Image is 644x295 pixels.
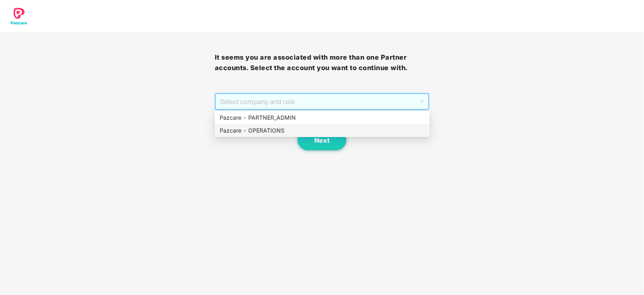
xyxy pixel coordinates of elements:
div: Pazcare - OPERATIONS [215,124,430,137]
div: Pazcare - PARTNER_ADMIN [220,113,425,122]
div: Pazcare - PARTNER_ADMIN [215,111,430,124]
h3: It seems you are associated with more than one Partner accounts. Select the account you want to c... [215,52,430,73]
button: Next [298,130,346,150]
span: Next [314,137,330,144]
span: Select company and role [220,94,424,109]
div: Pazcare - OPERATIONS [220,126,425,135]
